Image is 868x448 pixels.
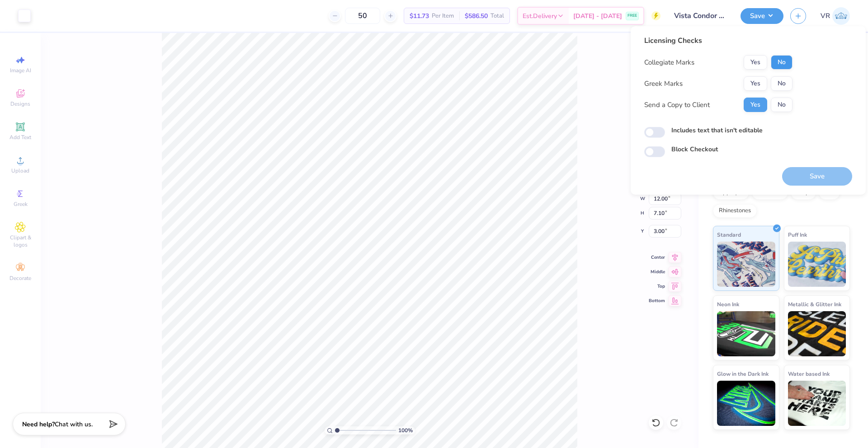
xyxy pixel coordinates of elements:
div: Licensing Checks [644,35,793,46]
span: Neon Ink [717,299,739,309]
span: FREE [627,13,637,19]
span: Glow in the Dark Ink [717,369,769,378]
span: 100 % [398,426,413,434]
button: Save [741,8,783,24]
span: Puff Ink [788,230,807,239]
span: Standard [717,230,741,239]
span: $11.73 [410,11,429,21]
div: Send a Copy to Client [644,100,710,110]
span: Designs [10,100,30,107]
span: Middle [649,269,665,275]
span: Add Text [9,134,31,141]
img: Water based Ink [788,381,846,426]
span: Image AI [10,67,31,74]
input: Untitled Design [667,7,734,25]
button: Yes [744,76,767,91]
span: VR [821,11,830,21]
button: Yes [744,98,767,112]
span: [DATE] - [DATE] [573,11,622,21]
span: Greek [14,201,28,208]
span: Est. Delivery [523,11,557,21]
span: Total [491,11,504,21]
button: Yes [744,55,767,70]
img: Glow in the Dark Ink [717,381,775,426]
span: Clipart & logos [5,234,36,248]
img: Neon Ink [717,311,775,356]
span: Water based Ink [788,369,830,378]
a: VR [821,7,850,25]
label: Includes text that isn't editable [671,126,763,135]
button: No [771,55,793,70]
span: Metallic & Glitter Ink [788,299,841,309]
img: Puff Ink [788,242,846,287]
span: Decorate [9,275,31,282]
img: Vincent Roxas [832,7,850,25]
button: No [771,98,793,112]
label: Block Checkout [671,145,718,154]
button: No [771,76,793,91]
img: Metallic & Glitter Ink [788,311,846,356]
img: Standard [717,242,775,287]
strong: Need help? [22,420,55,429]
div: Greek Marks [644,79,683,89]
span: Upload [11,167,29,174]
span: Chat with us. [55,420,93,429]
div: Collegiate Marks [644,57,694,68]
span: $586.50 [465,11,488,21]
span: Bottom [649,298,665,304]
div: Rhinestones [713,204,757,218]
span: Center [649,254,665,261]
input: – – [345,8,380,24]
span: Top [649,283,665,289]
span: Per Item [432,11,454,21]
